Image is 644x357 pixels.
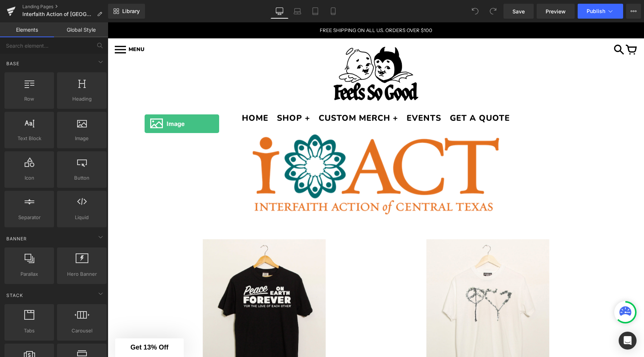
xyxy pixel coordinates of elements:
a: Landing Pages [22,4,108,10]
a: GET A QUOTE [342,90,402,101]
a: Global Style [54,22,108,37]
img: Feels So Good [222,22,315,81]
a: Desktop [271,4,288,19]
a: Laptop [288,4,306,19]
a: Mobile [324,4,342,19]
span: Button [59,174,104,182]
span: Base [6,60,20,67]
a: Tablet [306,4,324,19]
button: More [626,4,641,19]
span: Preview [546,7,566,15]
span: Banner [6,235,28,242]
ul: Secondary [11,88,525,101]
span: Separator [7,214,52,221]
button: Publish [578,4,623,19]
button: Redo [486,4,501,19]
div: Open Intercom Messenger [619,332,637,350]
span: MENU [21,23,37,31]
a: EVENTS [299,90,334,101]
a: SHOP + [169,90,202,101]
a: Preview [537,4,575,19]
span: Heading [59,95,104,103]
span: Tabs [7,327,52,335]
span: Interfaith Action of [GEOGRAPHIC_DATA][US_STATE] [22,11,94,17]
a: CUSTOM MERCH + [211,90,290,101]
span: Image [59,135,104,142]
span: Text Block [7,135,52,142]
a: HOME [134,90,161,101]
a: MENU [7,24,37,31]
span: Save [512,7,525,15]
span: Row [7,95,52,103]
button: Undo [468,4,483,19]
span: Parallax [7,270,52,278]
a: New Library [108,4,145,19]
span: Publish [587,8,605,14]
span: Stack [6,292,24,299]
span: Library [122,8,140,15]
span: Hero Banner [59,270,104,278]
span: Icon [7,174,52,182]
span: Liquid [59,214,104,221]
span: Carousel [59,327,104,335]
